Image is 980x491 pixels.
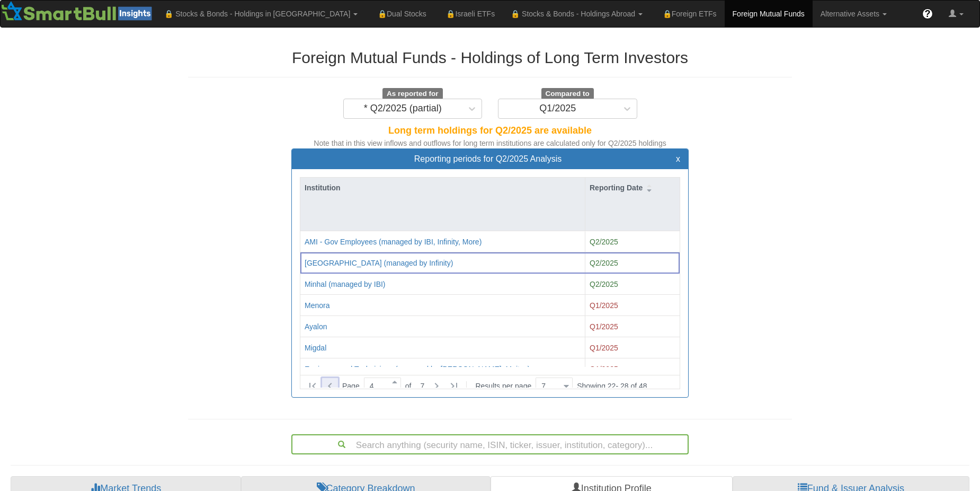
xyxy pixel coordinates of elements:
[305,343,326,353] button: Migdal
[590,321,675,332] div: Q1/2025
[676,154,680,164] button: x
[342,381,360,391] span: Page
[585,178,680,198] div: Reporting Date
[305,364,530,374] button: Engineers and Technicians (managed by [PERSON_NAME], Meitav)
[651,1,725,27] a: 🔒Foreign ETFs
[925,8,931,19] span: ?
[302,376,577,396] div: of
[305,321,327,332] button: Ayalon
[503,1,651,27] a: 🔒 Stocks & Bonds - Holdings Abroad
[590,279,675,290] div: Q2/2025
[537,381,546,391] div: 7
[305,300,329,311] button: Menora
[577,376,647,396] div: Showing 22 - 28 of 48
[590,236,675,247] div: Q2/2025
[539,103,576,114] div: Q1/2025
[305,236,482,247] button: AMI - Gov Employees (managed by IBI, Infinity, More)
[305,279,386,290] button: Minhal (managed by IBI)
[188,49,792,66] h2: Foreign Mutual Funds - Holdings of Long Term Investors
[1,1,156,22] img: Smartbull
[434,1,503,27] a: 🔒Israeli ETFs
[188,124,792,138] div: Long term holdings for Q2/2025 are available
[590,258,675,268] div: Q2/2025
[414,154,562,163] span: Reporting periods for Q2/2025 Analysis
[411,381,424,391] span: 7
[382,88,443,100] span: As reported for
[364,103,442,114] div: * Q2/2025 (partial)
[300,178,585,198] div: Institution
[541,88,594,100] span: Compared to
[813,1,895,27] a: Alternative Assets
[590,343,675,353] div: Q1/2025
[156,1,366,27] a: 🔒 Stocks & Bonds - Holdings in [GEOGRAPHIC_DATA]
[188,138,792,148] div: Note that in this view inflows and outflows for long term institutions are calculated only for Q2...
[590,300,675,311] div: Q1/2025
[366,1,434,27] a: 🔒Dual Stocks
[305,258,453,268] button: [GEOGRAPHIC_DATA] (managed by Infinity)
[475,381,531,391] span: Results per page
[914,1,941,27] a: ?
[292,435,688,453] div: Search anything (security name, ISIN, ticker, issuer, institution, category)...
[725,1,813,27] a: Foreign Mutual Funds
[590,364,675,374] div: Q1/2025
